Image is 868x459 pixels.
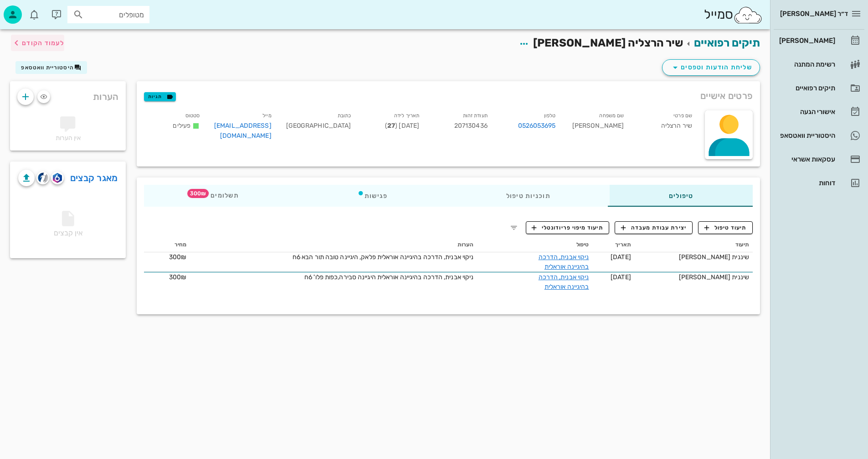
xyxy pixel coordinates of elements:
[394,113,419,119] small: תאריך לידה
[298,185,447,207] div: פגישות
[214,122,272,140] a: [EMAIL_ADDRESS][DOMAIN_NAME]
[447,185,610,207] div: תוכניות טיפול
[53,173,62,183] img: romexis logo
[144,92,176,101] button: תגיות
[293,253,474,261] span: ניקוי אבנית, הדרכה בהיגיינה אוראלית פלאק, היגיינה טובה תור הבא 6ח
[539,273,589,291] a: ניקוי אבנית, הדרכה בהיגיינה אוראלית
[777,84,835,92] div: תיקים רפואיים
[774,125,864,146] a: היסטוריית וואטסאפ
[387,122,395,130] strong: 27
[11,35,64,51] button: לעמוד הקודם
[615,221,693,234] button: יצירת עבודת מעבדה
[169,273,186,281] span: 300₪
[36,172,49,184] button: cliniview logo
[27,7,32,13] span: תג
[526,221,610,234] button: תיעוד מיפוי פריודונטלי
[774,53,864,75] a: רשימת המתנה
[780,10,848,18] span: ד״ר [PERSON_NAME]
[700,89,753,103] span: פרטים אישיים
[774,30,864,52] a: [PERSON_NAME]
[631,109,699,146] div: שיר הרצליה
[539,253,589,271] a: ניקוי אבנית, הדרכה בהיגיינה אוראלית
[670,62,752,73] span: שליחת הודעות וטפסים
[463,113,488,119] small: תעודת זהות
[173,122,190,130] span: פעילים
[774,148,864,170] a: עסקאות אשראי
[203,193,239,199] span: תשלומים
[621,224,687,232] span: יצירת עבודת מעבדה
[774,101,864,123] a: אישורי הגעה
[638,272,749,282] div: שיננית [PERSON_NAME]
[286,122,351,130] span: [GEOGRAPHIC_DATA]
[777,108,835,115] div: אישורי הגעה
[477,238,592,252] th: טיפול
[533,37,683,49] span: שיר הרצליה [PERSON_NAME]
[70,171,118,185] a: מאגר קבצים
[673,113,692,119] small: שם פרטי
[733,6,763,24] img: SmileCloud logo
[22,39,64,47] span: לעמוד הקודם
[185,113,200,119] small: סטטוס
[599,113,624,119] small: שם משפחה
[563,109,632,146] div: [PERSON_NAME]
[21,64,74,71] span: היסטוריית וואטסאפ
[518,121,556,131] a: 0526053695
[662,59,760,76] button: שליחת הודעות וטפסים
[777,132,835,139] div: היסטוריית וואטסאפ
[704,5,763,25] div: סמייל
[698,221,753,234] button: תיעוד טיפול
[777,179,835,187] div: דוחות
[777,61,835,68] div: רשימת המתנה
[190,238,477,252] th: הערות
[10,81,126,108] div: הערות
[592,238,634,252] th: תאריך
[38,172,48,183] img: cliniview logo
[304,273,473,281] span: ניקוי אבנית, הדרכה בהיגיינה אוראלית היגיינה סבירה,כפות פלו' 6ח
[169,253,186,261] span: 300₪
[544,113,556,119] small: טלפון
[611,253,631,261] span: [DATE]
[148,93,172,101] span: תגיות
[15,61,87,74] button: היסטוריית וואטסאפ
[777,37,835,44] div: [PERSON_NAME]
[262,113,271,119] small: מייל
[56,134,81,142] span: אין הערות
[144,238,190,252] th: מחיר
[610,185,753,207] div: טיפולים
[385,122,419,130] span: [DATE] ( )
[777,156,835,163] div: עסקאות אשראי
[635,238,753,252] th: תיעוד
[638,252,749,262] div: שיננית [PERSON_NAME]
[611,273,631,281] span: [DATE]
[187,189,209,198] span: תג
[454,122,488,130] span: 207130436
[774,172,864,194] a: דוחות
[54,214,82,237] span: אין קבצים
[51,172,64,184] button: romexis logo
[338,113,351,119] small: כתובת
[704,224,747,232] span: תיעוד טיפול
[532,224,603,232] span: תיעוד מיפוי פריודונטלי
[694,37,760,49] a: תיקים רפואיים
[774,77,864,99] a: תיקים רפואיים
